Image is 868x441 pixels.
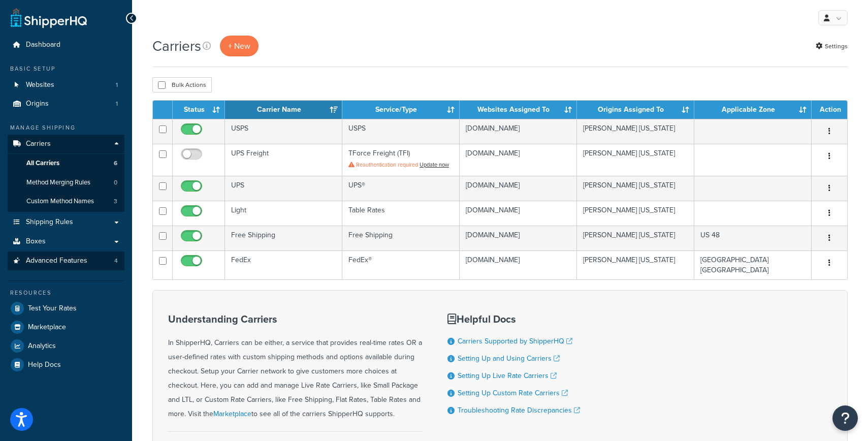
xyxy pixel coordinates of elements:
li: Method Merging Rules [8,173,124,192]
a: Setting Up Live Rate Carriers [458,370,557,381]
span: 1 [116,100,118,108]
td: [PERSON_NAME] [US_STATE] [577,226,694,250]
th: Carrier Name: activate to sort column ascending [225,101,342,119]
span: Boxes [26,237,46,246]
a: Websites 1 [8,76,124,94]
a: Settings [816,39,848,53]
td: Free Shipping [342,226,460,250]
td: UPS [225,176,342,201]
button: Bulk Actions [152,77,212,92]
td: [PERSON_NAME] [US_STATE] [577,250,694,279]
th: Origins Assigned To: activate to sort column ascending [577,101,694,119]
td: TForce Freight (TFI) [342,144,460,176]
h3: Helpful Docs [447,313,580,325]
span: 1 [116,81,118,89]
td: [PERSON_NAME] [US_STATE] [577,119,694,144]
td: US 48 [694,226,812,250]
td: [PERSON_NAME] [US_STATE] [577,176,694,201]
a: Update now [420,161,449,169]
span: Origins [26,100,49,108]
button: + New [220,36,259,56]
li: Carriers [8,135,124,212]
span: Shipping Rules [26,218,73,227]
span: 3 [114,197,117,206]
a: Advanced Features 4 [8,251,124,270]
span: Reauthentication required [356,161,418,169]
div: Manage Shipping [8,123,124,132]
td: FedEx [225,250,342,279]
div: Basic Setup [8,65,124,73]
span: Marketplace [28,323,66,332]
td: [DOMAIN_NAME] [460,176,577,201]
span: Dashboard [26,41,60,49]
td: Light [225,201,342,226]
td: [DOMAIN_NAME] [460,250,577,279]
span: 6 [114,159,117,168]
a: Marketplace [213,408,251,419]
td: [DOMAIN_NAME] [460,119,577,144]
td: [DOMAIN_NAME] [460,201,577,226]
td: Free Shipping [225,226,342,250]
span: Method Merging Rules [26,178,90,187]
li: Custom Method Names [8,192,124,211]
span: Custom Method Names [26,197,94,206]
a: All Carriers 6 [8,154,124,173]
td: FedEx® [342,250,460,279]
li: All Carriers [8,154,124,173]
span: 0 [114,178,117,187]
th: Applicable Zone: activate to sort column ascending [694,101,812,119]
td: USPS [225,119,342,144]
td: UPS Freight [225,144,342,176]
span: Help Docs [28,361,61,369]
a: Help Docs [8,356,124,374]
a: Shipping Rules [8,213,124,232]
td: [PERSON_NAME] [US_STATE] [577,144,694,176]
th: Service/Type: activate to sort column ascending [342,101,460,119]
th: Status: activate to sort column ascending [173,101,225,119]
a: Carriers [8,135,124,153]
h3: Understanding Carriers [168,313,422,325]
td: [PERSON_NAME] [US_STATE] [577,201,694,226]
td: [GEOGRAPHIC_DATA] [GEOGRAPHIC_DATA] [694,250,812,279]
a: Marketplace [8,318,124,336]
a: ShipperHQ Home [11,8,87,28]
span: Advanced Features [26,257,87,265]
td: [DOMAIN_NAME] [460,144,577,176]
a: Boxes [8,232,124,251]
li: Advanced Features [8,251,124,270]
span: Carriers [26,140,51,148]
a: Analytics [8,337,124,355]
span: Analytics [28,342,56,351]
a: Origins 1 [8,94,124,113]
a: Setting Up Custom Rate Carriers [458,388,568,398]
span: Websites [26,81,54,89]
span: 4 [114,257,118,265]
a: Custom Method Names 3 [8,192,124,211]
span: All Carriers [26,159,59,168]
td: UPS® [342,176,460,201]
a: Method Merging Rules 0 [8,173,124,192]
td: Table Rates [342,201,460,226]
a: Carriers Supported by ShipperHQ [458,336,572,346]
a: Test Your Rates [8,299,124,318]
td: [DOMAIN_NAME] [460,226,577,250]
span: Test Your Rates [28,304,77,313]
a: Setting Up and Using Carriers [458,353,560,364]
td: USPS [342,119,460,144]
a: Dashboard [8,36,124,54]
th: Action [812,101,847,119]
li: Websites [8,76,124,94]
th: Websites Assigned To: activate to sort column ascending [460,101,577,119]
div: In ShipperHQ, Carriers can be either, a service that provides real-time rates OR a user-defined r... [168,313,422,421]
h1: Carriers [152,36,201,56]
a: Troubleshooting Rate Discrepancies [458,405,580,416]
li: Origins [8,94,124,113]
div: Resources [8,289,124,297]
